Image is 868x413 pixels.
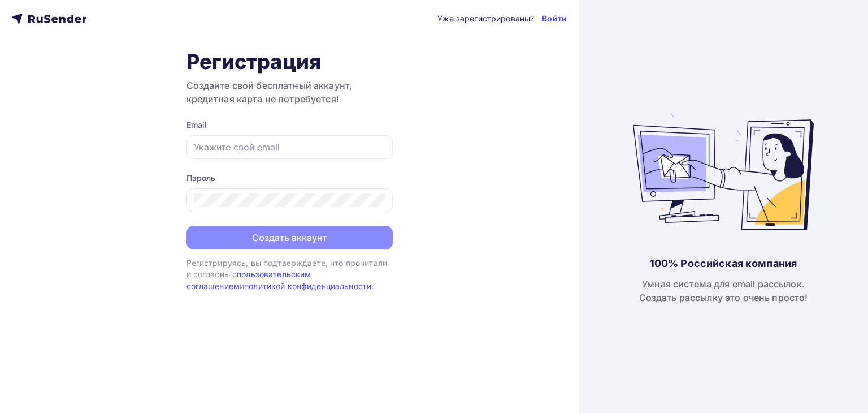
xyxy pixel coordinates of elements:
a: Войти [542,13,567,24]
h1: Регистрация [186,49,393,74]
div: Регистрируясь, вы подтверждаете, что прочитали и согласны с и . [186,257,393,292]
a: политикой конфиденциальности [244,281,371,291]
div: 100% Российская компания [650,257,797,270]
h3: Создайте свой бесплатный аккаунт, кредитная карта не потребуется! [186,79,393,106]
input: Укажите свой email [194,140,385,154]
div: Пароль [186,173,393,184]
div: Уже зарегистрированы? [437,13,534,24]
a: пользовательским соглашением [186,269,311,290]
div: Умная система для email рассылок. Создать рассылку это очень просто! [639,277,808,304]
button: Создать аккаунт [186,226,393,249]
div: Email [186,119,393,131]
